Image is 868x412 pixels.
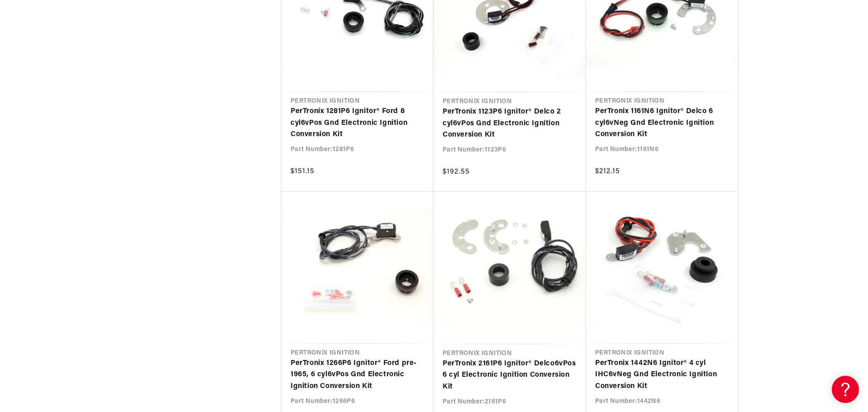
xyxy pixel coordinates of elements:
a: PerTronix 1161N6 Ignitor® Delco 6 cyl6vNeg Gnd Electronic Ignition Conversion Kit [595,106,729,141]
a: PerTronix 2161P6 Ignitor® Delco6vPos 6 cyl Electronic Ignition Conversion Kit [443,358,577,393]
a: PerTronix 1266P6 Ignitor® Ford pre-1965, 6 cyl6vPos Gnd Electronic Ignition Conversion Kit [291,358,424,393]
a: PerTronix 1442N6 Ignitor® 4 cyl IHC6vNeg Gnd Electronic Ignition Conversion Kit [595,358,729,393]
a: PerTronix 1123P6 Ignitor® Delco 2 cyl6vPos Gnd Electronic Ignition Conversion Kit [443,106,577,141]
a: PerTronix 1281P6 Ignitor® Ford 8 cyl6vPos Gnd Electronic Ignition Conversion Kit [291,106,424,141]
